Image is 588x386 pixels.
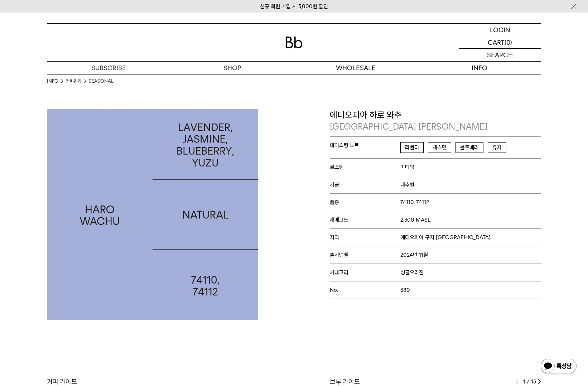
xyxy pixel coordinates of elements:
[66,78,81,85] a: 커피위키
[490,24,510,36] p: LOGIN
[47,377,258,386] div: 커피 가이드
[88,78,114,85] a: SEASONAL
[47,78,66,85] li: INFO
[400,164,414,170] span: 미디엄
[330,182,400,188] span: 가공
[522,377,525,386] span: 1
[285,37,303,48] img: 로고
[400,252,428,258] span: 2024년 11월
[527,377,530,386] span: /
[47,62,170,74] a: SUBSCRIBE
[330,217,400,223] span: 재배고도
[330,269,400,276] span: 카테고리
[400,217,430,223] span: 2,300 MASL
[488,36,505,48] p: CART
[330,377,541,386] div: 브루 가이드
[505,36,512,48] p: (0)
[260,3,328,10] a: 신규 회원 가입 시 3,000원 할인
[294,62,418,74] p: WHOLESALE
[456,142,483,153] span: 블루베리
[459,36,541,49] a: CART (0)
[400,269,424,276] span: 싱글오리진
[170,62,294,74] a: SHOP
[330,109,541,133] p: 에티오피아 하로 와추
[487,49,513,61] p: SEARCH
[330,199,400,206] span: 품종
[330,287,400,293] span: No.
[400,287,410,293] span: 380
[488,142,506,153] span: 유자
[330,164,400,170] span: 로스팅
[459,24,541,36] a: LOGIN
[330,234,400,241] span: 지역
[540,358,577,375] img: 카카오톡 채널 1:1 채팅 버튼
[418,62,541,74] p: INFO
[400,199,429,206] span: 74110, 74112
[47,109,258,320] img: 에티오피아 하로 와추ETHIOPIA HARO WACHU
[400,142,424,153] span: 라벤더
[330,121,541,133] p: [GEOGRAPHIC_DATA] [PERSON_NAME]
[400,182,414,188] span: 내추럴
[428,142,451,153] span: 재스민
[400,234,491,241] span: 에티오피아 구지 [GEOGRAPHIC_DATA]
[531,377,534,386] span: 13
[330,142,400,149] span: 테이스팅 노트
[330,252,400,258] span: 출시년월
